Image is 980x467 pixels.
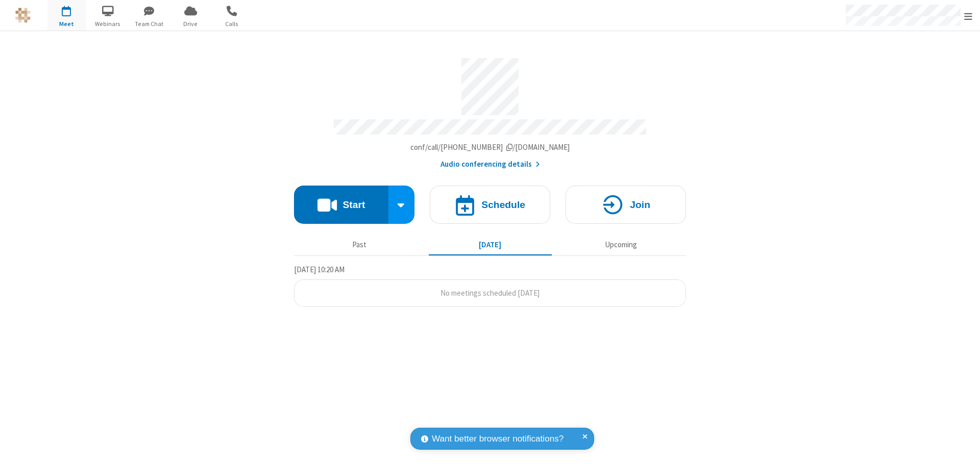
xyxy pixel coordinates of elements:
[630,200,650,210] h4: Join
[213,19,251,29] span: Calls
[481,200,525,210] h4: Schedule
[130,19,168,29] span: Team Chat
[410,142,570,152] span: Copy my meeting room link
[430,186,550,224] button: Schedule
[432,432,563,446] span: Want better browser notifications?
[388,186,415,224] div: Start conference options
[342,200,365,210] h4: Start
[294,265,345,274] span: [DATE] 10:20 AM
[440,288,540,298] span: No meetings scheduled [DATE]
[954,440,972,460] iframe: Chat
[294,264,686,307] section: Today's Meetings
[429,235,552,254] button: [DATE]
[294,186,388,224] button: Start
[440,159,540,170] button: Audio conferencing details
[566,186,686,224] button: Join
[47,19,86,29] span: Meet
[15,8,31,23] img: QA Selenium DO NOT DELETE OR CHANGE
[89,19,127,29] span: Webinars
[410,142,570,153] button: Copy my meeting room linkCopy my meeting room link
[559,235,682,254] button: Upcoming
[171,19,210,29] span: Drive
[294,50,686,170] section: Account details
[298,235,421,254] button: Past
